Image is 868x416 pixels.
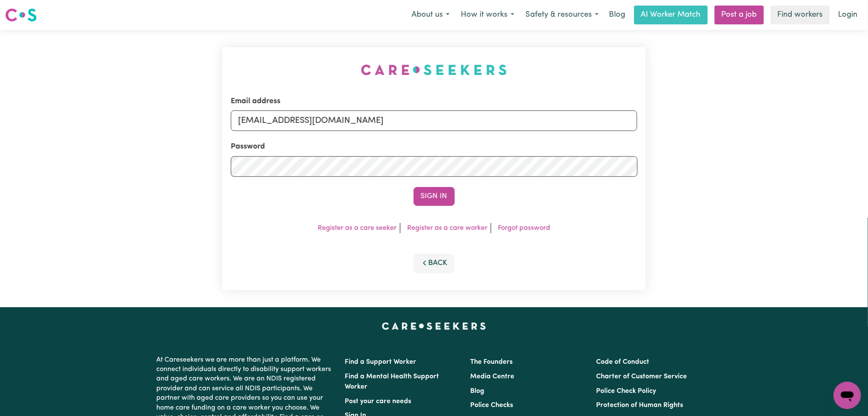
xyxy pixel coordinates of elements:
a: Post a job [715,6,764,24]
label: Password [231,141,265,152]
a: Find a Mental Health Support Worker [345,373,439,390]
button: Safety & resources [520,6,604,24]
a: Police Checks [471,402,513,409]
a: Post your care needs [345,398,412,405]
a: Charter of Customer Service [596,373,687,380]
a: Find a Support Worker [345,359,417,365]
a: Careseekers logo [5,5,37,25]
a: Protection of Human Rights [596,402,683,409]
a: AI Worker Match [634,6,708,24]
button: Sign In [414,187,455,206]
input: Email address [231,110,638,131]
a: Blog [471,388,485,395]
a: Find workers [771,6,830,24]
a: Careseekers home page [382,323,486,330]
button: Back [414,254,455,273]
a: Code of Conduct [596,359,649,365]
a: Blog [604,6,631,24]
a: Login [833,6,863,24]
button: About us [406,6,455,24]
a: Forgot password [498,225,550,232]
a: The Founders [471,359,513,365]
a: Media Centre [471,373,515,380]
img: Careseekers logo [5,7,37,23]
button: How it works [455,6,520,24]
iframe: Button to launch messaging window [834,382,861,409]
label: Email address [231,96,280,107]
a: Police Check Policy [596,388,656,395]
a: Register as a care worker [407,225,487,232]
a: Register as a care seeker [318,225,397,232]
